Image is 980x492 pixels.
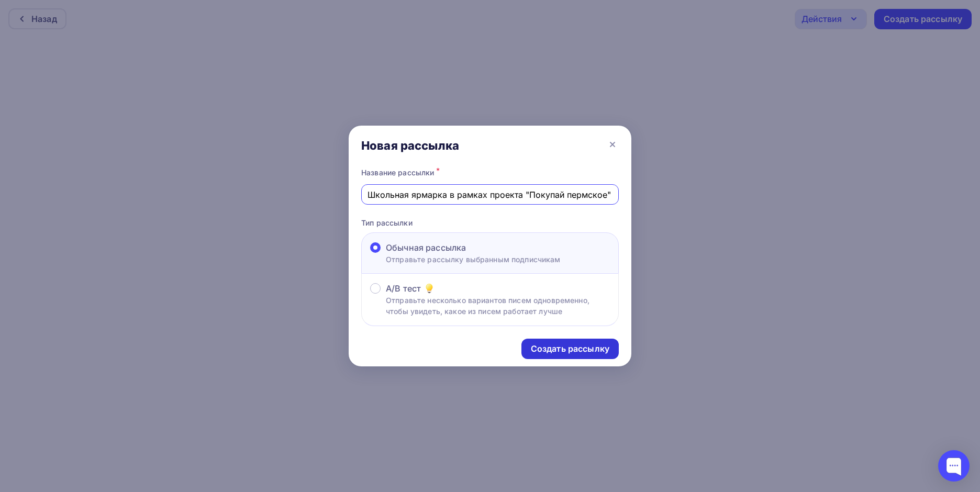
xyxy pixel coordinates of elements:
div: Создать рассылку [531,343,609,355]
span: A/B тест [386,282,421,295]
span: Обычная рассылка [386,241,466,254]
p: Тип рассылки [361,217,619,228]
p: Отправьте рассылку выбранным подписчикам [386,254,561,265]
input: Придумайте название рассылки [367,188,613,201]
div: Новая рассылка [361,138,459,153]
div: Название рассылки [361,165,619,180]
p: Отправьте несколько вариантов писем одновременно, чтобы увидеть, какое из писем работает лучше [386,295,610,317]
